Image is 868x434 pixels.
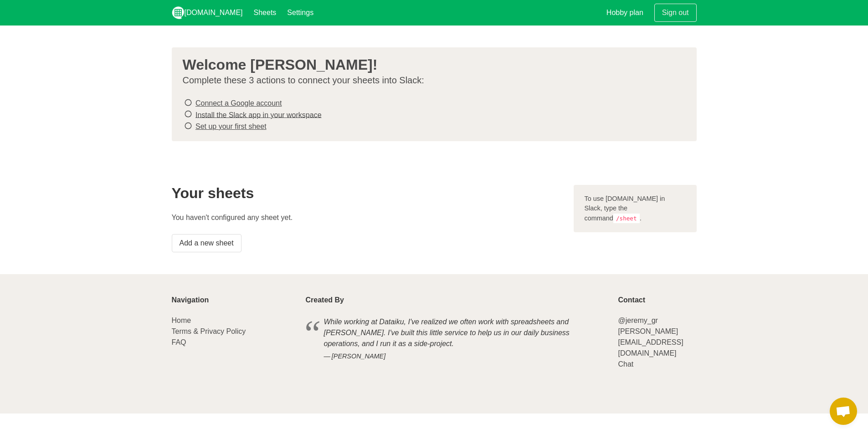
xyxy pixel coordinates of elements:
[654,4,697,22] a: Sign out
[183,75,678,86] p: Complete these 3 actions to connect your sheets into Slack:
[195,123,267,130] a: Set up your first sheet
[613,214,640,223] code: /sheet
[618,327,683,357] a: [PERSON_NAME][EMAIL_ADDRESS][DOMAIN_NAME]
[172,296,295,304] p: Navigation
[172,327,246,335] a: Terms & Privacy Policy
[618,296,696,304] p: Contact
[172,6,185,19] img: logo_v2_white.png
[172,234,241,252] a: Add a new sheet
[618,317,657,324] a: @jeremy_gr
[172,317,191,324] a: Home
[195,99,282,107] a: Connect a Google account
[830,398,857,425] a: Open chat
[195,111,322,118] a: Install the Slack app in your workspace
[306,315,607,363] blockquote: While working at Dataiku, I've realized we often work with spreadsheets and [PERSON_NAME]. I've b...
[574,185,697,233] div: To use [DOMAIN_NAME] in Slack, type the command .
[618,360,633,368] a: Chat
[324,352,589,362] cite: [PERSON_NAME]
[172,212,563,223] p: You haven't configured any sheet yet.
[183,56,678,73] h3: Welcome [PERSON_NAME]!
[172,185,563,201] h2: Your sheets
[306,296,607,304] p: Created By
[172,338,186,346] a: FAQ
